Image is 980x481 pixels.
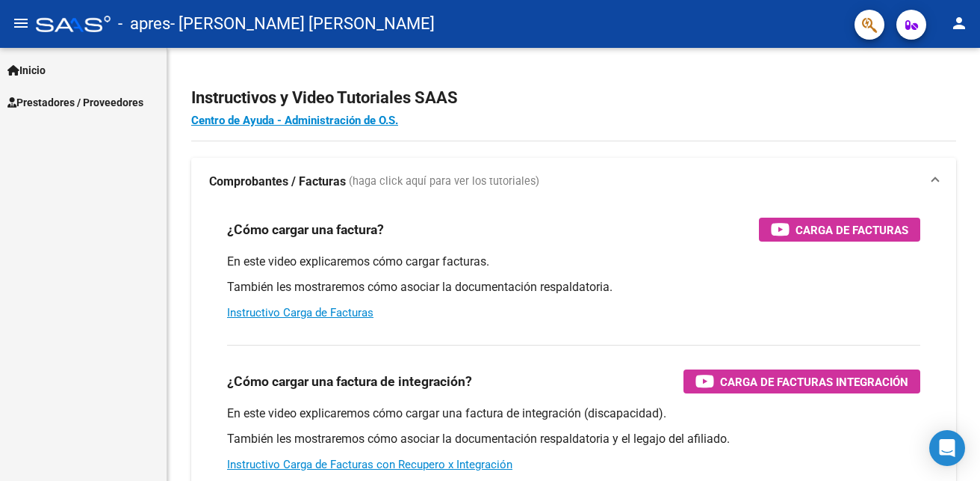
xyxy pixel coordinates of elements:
p: También les mostraremos cómo asociar la documentación respaldatoria. [227,279,920,295]
button: Carga de Facturas [759,218,920,242]
mat-icon: person [950,14,968,32]
span: Prestadores / Proveedores [7,94,143,111]
span: - [PERSON_NAME] [PERSON_NAME] [170,7,435,40]
h2: Instructivos y Video Tutoriales SAAS [191,84,956,112]
p: También les mostraremos cómo asociar la documentación respaldatoria y el legajo del afiliado. [227,431,920,447]
div: Open Intercom Messenger [929,430,965,466]
a: Instructivo Carga de Facturas con Recupero x Integración [227,458,512,471]
p: En este video explicaremos cómo cargar una factura de integración (discapacidad). [227,405,920,422]
mat-expansion-panel-header: Comprobantes / Facturas (haga click aquí para ver los tutoriales) [191,158,956,206]
span: (haga click aquí para ver los tutoriales) [349,174,539,190]
span: Carga de Facturas [796,221,908,239]
p: En este video explicaremos cómo cargar facturas. [227,254,920,270]
mat-icon: menu [12,14,30,32]
span: Carga de Facturas Integración [720,373,908,391]
h3: ¿Cómo cargar una factura de integración? [227,371,472,392]
a: Centro de Ayuda - Administración de O.S. [191,114,398,127]
a: Instructivo Carga de Facturas [227,306,373,319]
button: Carga de Facturas Integración [683,370,920,393]
strong: Comprobantes / Facturas [209,174,346,190]
h3: ¿Cómo cargar una factura? [227,219,384,240]
span: - apres [118,7,170,40]
span: Inicio [7,62,46,79]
